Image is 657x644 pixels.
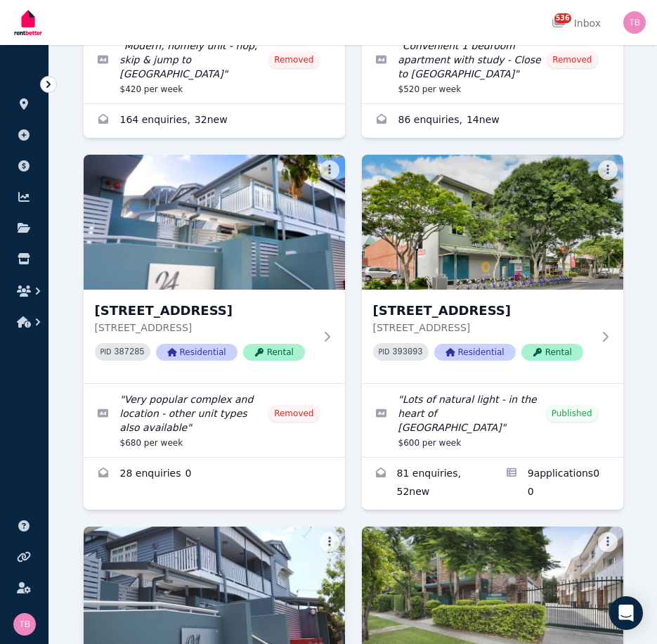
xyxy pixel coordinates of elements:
[623,11,646,34] img: Tracy Barrett
[320,160,339,180] button: More options
[434,344,516,361] span: Residential
[373,321,592,335] p: [STREET_ADDRESS]
[114,347,144,357] code: 387285
[243,344,305,361] span: Rental
[552,16,601,30] div: Inbox
[84,104,345,138] a: Enquiries for 20/24 Welsby St, New Farm
[11,5,45,40] img: RentBetter
[598,160,618,180] button: More options
[609,596,643,630] div: Open Intercom Messenger
[84,384,345,457] a: Edit listing: Very popular complex and location - other unit types also available
[362,104,623,138] a: Enquiries for 23/24 Welsby St, New Farm
[362,155,623,383] a: 26/900 Brunswick St, New Farm[STREET_ADDRESS][STREET_ADDRESS]PID 393093ResidentialRental
[84,30,345,103] a: Edit listing: Modern, homely unit - hop, skip & jump to Merthyr Village
[100,348,112,356] small: PID
[362,30,623,103] a: Edit listing: Convenient 1 bedroom apartment with study - Close to New Farm Park
[373,301,592,321] h3: [STREET_ADDRESS]
[95,301,314,321] h3: [STREET_ADDRESS]
[362,384,623,457] a: Edit listing: Lots of natural light - in the heart of New Farm
[156,344,238,361] span: Residential
[362,458,493,510] a: Enquiries for 26/900 Brunswick St, New Farm
[554,13,571,23] span: 536
[84,155,345,383] a: 24 Welsby St, New Farm[STREET_ADDRESS][STREET_ADDRESS]PID 387285ResidentialRental
[379,348,390,356] small: PID
[84,458,345,491] a: Enquiries for 24 Welsby St, New Farm
[493,458,623,510] a: Applications for 26/900 Brunswick St, New Farm
[13,613,36,636] img: Tracy Barrett
[95,321,314,335] p: [STREET_ADDRESS]
[320,532,339,552] button: More options
[392,347,422,357] code: 393093
[362,155,623,290] img: 26/900 Brunswick St, New Farm
[598,532,618,552] button: More options
[84,155,345,290] img: 24 Welsby St, New Farm
[521,344,583,361] span: Rental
